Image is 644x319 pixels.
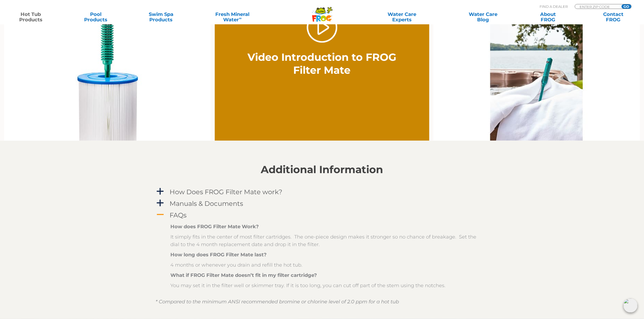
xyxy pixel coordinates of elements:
strong: How does FROG Filter Mate Work? [171,224,259,230]
a: Hot TubProducts [5,12,56,22]
p: You may set it in the filter well or skimmer tray. If it is too long, you can cut off part of the... [171,282,482,289]
h2: Video Introduction to FROG Filter Mate [247,51,397,77]
p: It simply fits in the center of most filter cartridges. The one-piece design makes it stronger so... [171,233,482,248]
p: 4 months or whenever you drain and refill the hot tub. [171,261,482,269]
span: a [156,187,164,196]
a: ContactFROG [588,12,639,22]
span: a [156,199,164,207]
a: PoolProducts [71,12,121,22]
a: Play Video [307,12,337,43]
em: * Compared to the minimum ANSI recommended bromine or chlorine level of 2.0 ppm for a hot tub [156,299,399,305]
sup: ∞ [239,16,242,20]
a: Water CareBlog [458,12,508,22]
h4: FAQs [170,211,187,219]
h4: Manuals & Documents [170,200,243,207]
a: a How Does FROG Filter Mate work? [156,187,488,197]
input: GO [622,4,631,9]
strong: How long does FROG Filter Mate last? [171,252,267,258]
input: Zip Code Form [579,4,616,9]
a: a Manuals & Documents [156,199,488,209]
p: Find A Dealer [540,4,568,9]
a: Water CareExperts [361,12,443,22]
span: A [156,211,164,219]
strong: What if FROG Filter Mate doesn’t fit in my filter cartridge? [171,272,317,278]
h2: Additional Information [156,164,488,176]
a: A FAQs [156,210,488,220]
a: AboutFROG [523,12,573,22]
h4: How Does FROG Filter Mate work? [170,188,283,196]
a: Swim SpaProducts [136,12,186,22]
a: Fresh MineralWater∞ [201,12,264,22]
img: openIcon [623,298,638,313]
